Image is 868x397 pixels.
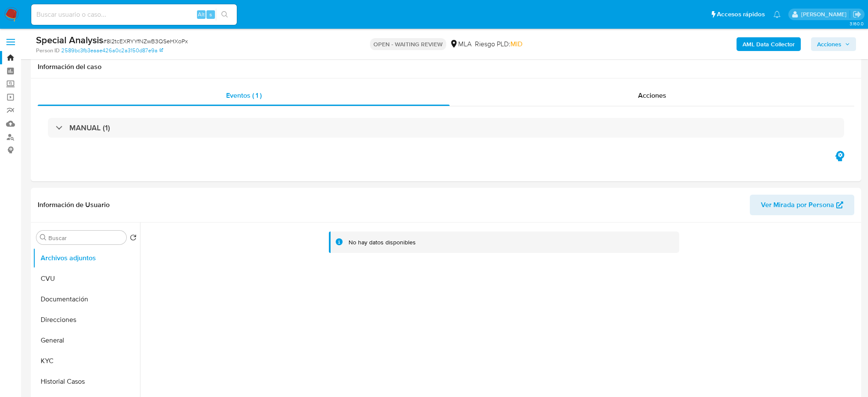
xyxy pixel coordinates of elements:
[61,47,163,54] a: 2589bc3fb3eaae426a0c2a3150d87e9a
[801,10,850,18] p: abril.medzovich@mercadolibre.com
[811,37,856,51] button: Acciones
[33,248,140,268] button: Archivos adjuntos
[638,90,666,100] span: Acciones
[31,9,237,20] input: Buscar usuario o caso...
[33,371,140,392] button: Historial Casos
[198,10,205,18] span: Alt
[370,38,446,50] p: OPEN - WAITING REVIEW
[48,118,844,138] div: MANUAL (1)
[817,37,841,51] span: Acciones
[737,37,801,51] button: AML Data Collector
[475,39,522,49] span: Riesgo PLD:
[36,47,60,54] b: Person ID
[33,310,140,330] button: Direcciones
[510,39,522,49] span: MID
[717,10,765,19] span: Accesos rápidos
[209,10,212,18] span: s
[38,201,110,209] h1: Información de Usuario
[33,351,140,371] button: KYC
[40,234,47,241] button: Buscar
[48,234,123,242] input: Buscar
[33,289,140,310] button: Documentación
[36,33,103,47] b: Special Analysis
[130,234,137,244] button: Volver al orden por defecto
[69,123,110,132] h3: MANUAL (1)
[450,39,471,49] div: MLA
[38,63,854,71] h1: Información del caso
[349,238,416,247] div: No hay datos disponibles
[773,11,781,18] a: Notificaciones
[853,10,862,19] a: Salir
[216,9,233,21] button: search-icon
[226,90,262,100] span: Eventos ( 1 )
[743,37,795,51] b: AML Data Collector
[750,195,854,215] button: Ver Mirada por Persona
[103,37,188,45] span: # 8l2tcEXRYYfNZwB3QSeHXoPx
[33,268,140,289] button: CVU
[761,195,834,215] span: Ver Mirada por Persona
[33,330,140,351] button: General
